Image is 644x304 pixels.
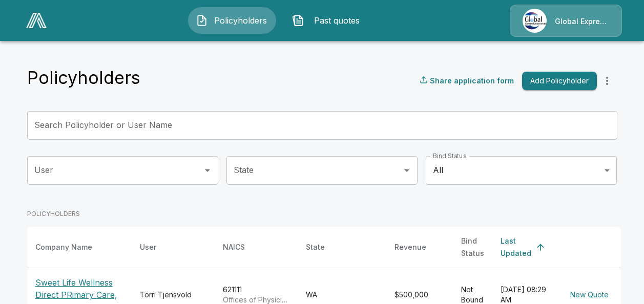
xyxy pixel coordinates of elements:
[308,14,365,27] span: Past quotes
[140,241,156,253] div: User
[35,241,92,253] div: Company Name
[501,235,531,259] div: Last Updated
[196,14,208,27] img: Policyholders Icon
[292,14,304,27] img: Past quotes Icon
[400,163,414,178] button: Open
[223,241,245,253] div: NAICS
[188,7,276,34] button: Policyholders IconPolicyholders
[430,75,514,86] p: Share application form
[433,151,466,160] label: Bind Status
[200,163,215,178] button: Open
[518,72,597,91] a: Add Policyholder
[426,156,617,185] div: All
[284,7,372,34] button: Past quotes IconPast quotes
[522,72,597,91] button: Add Policyholder
[140,290,206,300] div: Torri Tjensvold
[597,71,617,91] button: more
[27,67,140,89] h4: Policyholders
[27,209,621,219] p: POLICYHOLDERS
[453,227,492,268] th: Bind Status
[26,13,47,28] img: AA Logo
[306,241,325,253] div: State
[394,241,426,253] div: Revenue
[212,14,268,27] span: Policyholders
